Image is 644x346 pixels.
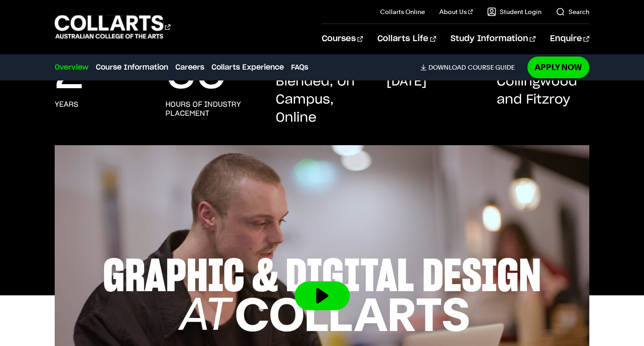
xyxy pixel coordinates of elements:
h3: years [55,100,78,109]
div: Go to homepage [55,14,170,40]
a: Courses [322,24,363,54]
p: 2 [55,57,84,93]
a: DownloadCourse Guide [420,63,522,71]
h3: hours of industry placement [165,100,258,118]
a: FAQs [291,62,308,73]
a: Apply Now [527,57,589,78]
p: 60 [165,57,227,93]
a: Study Information [451,24,536,54]
a: Student Login [487,7,541,16]
p: Collingwood and Fitzroy [497,73,589,109]
p: Blended, On Campus, Online [276,73,368,127]
a: Careers [175,62,204,73]
a: Overview [55,62,89,73]
p: [DATE] [386,73,427,91]
a: Collarts Life [377,24,436,54]
a: Course Information [96,62,168,73]
a: Search [556,7,589,16]
a: About Us [439,7,473,16]
a: Enquire [550,24,589,54]
a: Collarts Experience [212,62,284,73]
a: Collarts Online [380,7,425,16]
span: Download [428,63,466,71]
